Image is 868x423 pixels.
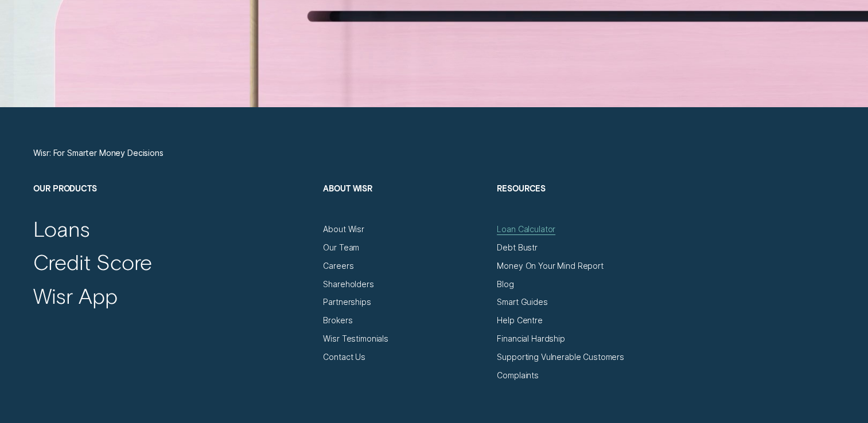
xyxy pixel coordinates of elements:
a: Loan Calculator [497,224,555,234]
h2: About Wisr [323,183,486,225]
a: Money On Your Mind Report [497,261,603,271]
a: Shareholders [323,279,373,289]
a: Partnerships [323,297,371,307]
a: Help Centre [497,315,542,326]
a: Careers [323,261,353,271]
a: Wisr: For Smarter Money Decisions [33,148,163,158]
a: Contact Us [323,352,365,362]
a: Credit Score [33,249,152,275]
a: Loans [33,216,90,242]
a: Supporting Vulnerable Customers [497,352,624,362]
a: Wisr Testimonials [323,334,388,344]
h2: Resources [497,183,660,225]
h2: Our Products [33,183,313,225]
a: Smart Guides [497,297,547,307]
a: Brokers [323,315,352,326]
a: About Wisr [323,224,364,234]
a: Our Team [323,242,359,253]
a: Wisr App [33,283,117,309]
a: Complaints [497,370,539,381]
a: Financial Hardship [497,334,565,344]
a: Blog [497,279,513,289]
a: Debt Bustr [497,242,538,253]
